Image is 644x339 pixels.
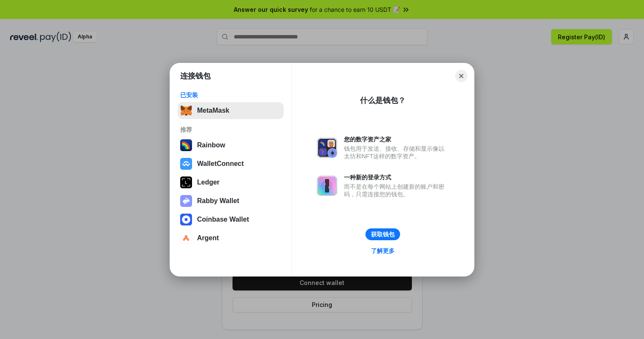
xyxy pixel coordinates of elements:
div: MetaMask [197,107,229,114]
img: svg+xml,%3Csvg%20width%3D%2228%22%20height%3D%2228%22%20viewBox%3D%220%200%2028%2028%22%20fill%3D... [180,214,192,225]
div: 已安装 [180,91,281,99]
h1: 连接钱包 [180,71,211,81]
button: Coinbase Wallet [178,211,284,228]
img: svg+xml,%3Csvg%20width%3D%2228%22%20height%3D%2228%22%20viewBox%3D%220%200%2028%2028%22%20fill%3D... [180,232,192,244]
img: svg+xml,%3Csvg%20xmlns%3D%22http%3A%2F%2Fwww.w3.org%2F2000%2Fsvg%22%20fill%3D%22none%22%20viewBox... [317,176,337,196]
button: Rabby Wallet [178,193,284,209]
img: svg+xml,%3Csvg%20fill%3D%22none%22%20height%3D%2233%22%20viewBox%3D%220%200%2035%2033%22%20width%... [180,105,192,117]
div: Rabby Wallet [197,197,239,205]
div: 获取钱包 [371,231,395,238]
button: Rainbow [178,137,284,154]
img: svg+xml,%3Csvg%20xmlns%3D%22http%3A%2F%2Fwww.w3.org%2F2000%2Fsvg%22%20fill%3D%22none%22%20viewBox... [317,138,337,158]
button: Argent [178,230,284,247]
button: MetaMask [178,102,284,119]
div: 而不是在每个网站上创建新的账户和密码，只需连接您的钱包。 [344,183,449,198]
div: Argent [197,234,219,242]
div: Rainbow [197,141,225,149]
div: Ledger [197,179,219,186]
button: Close [455,70,467,82]
div: 推荐 [180,126,281,133]
button: 获取钱包 [365,228,400,240]
a: 了解更多 [366,245,400,256]
div: 一种新的登录方式 [344,174,449,181]
div: 钱包用于发送、接收、存储和显示像以太坊和NFT这样的数字资产。 [344,145,449,160]
div: Coinbase Wallet [197,216,249,223]
button: WalletConnect [178,155,284,172]
img: svg+xml,%3Csvg%20width%3D%2228%22%20height%3D%2228%22%20viewBox%3D%220%200%2028%2028%22%20fill%3D... [180,158,192,170]
img: svg+xml,%3Csvg%20width%3D%22120%22%20height%3D%22120%22%20viewBox%3D%220%200%20120%20120%22%20fil... [180,139,192,151]
div: 您的数字资产之家 [344,136,449,143]
div: 什么是钱包？ [360,95,406,106]
button: Ledger [178,174,284,191]
div: WalletConnect [197,160,244,168]
img: svg+xml,%3Csvg%20xmlns%3D%22http%3A%2F%2Fwww.w3.org%2F2000%2Fsvg%22%20width%3D%2228%22%20height%3... [180,176,192,188]
div: 了解更多 [371,247,395,255]
img: svg+xml,%3Csvg%20xmlns%3D%22http%3A%2F%2Fwww.w3.org%2F2000%2Fsvg%22%20fill%3D%22none%22%20viewBox... [180,195,192,207]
